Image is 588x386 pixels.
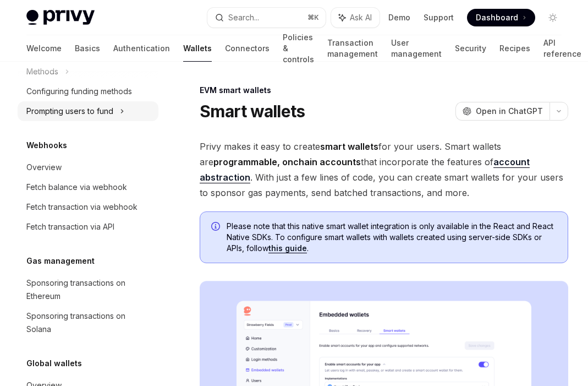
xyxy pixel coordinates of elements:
[26,105,113,118] div: Prompting users to fund
[320,141,378,152] strong: smart wallets
[391,35,442,62] a: User management
[499,35,530,62] a: Recipes
[476,12,518,23] span: Dashboard
[544,9,562,26] button: Toggle dark mode
[455,35,486,62] a: Security
[26,357,82,370] h5: Global wallets
[75,35,100,62] a: Basics
[213,156,361,167] strong: programmable, onchain accounts
[183,35,212,62] a: Wallets
[26,220,114,233] div: Fetch transaction via API
[200,139,568,200] span: Privy makes it easy to create for your users. Smart wallets are that incorporate the features of ...
[200,85,568,96] div: EVM smart wallets
[26,161,62,174] div: Overview
[26,10,95,25] img: light logo
[268,243,307,253] a: this guide
[331,8,380,28] button: Ask AI
[307,13,319,22] span: ⌘ K
[18,273,158,306] a: Sponsoring transactions on Ethereum
[543,35,581,62] a: API reference
[26,276,152,303] div: Sponsoring transactions on Ethereum
[327,35,378,62] a: Transaction management
[476,106,543,117] span: Open in ChatGPT
[424,12,454,23] a: Support
[26,200,138,214] div: Fetch transaction via webhook
[26,254,95,268] h5: Gas management
[211,222,222,233] svg: Info
[350,12,372,23] span: Ask AI
[26,35,62,62] a: Welcome
[283,35,314,62] a: Policies & controls
[26,139,67,152] h5: Webhooks
[388,12,410,23] a: Demo
[200,101,305,121] h1: Smart wallets
[26,85,132,98] div: Configuring funding methods
[26,181,127,194] div: Fetch balance via webhook
[227,221,557,254] span: Please note that this native smart wallet integration is only available in the React and React Na...
[113,35,170,62] a: Authentication
[18,81,158,101] a: Configuring funding methods
[228,11,259,24] div: Search...
[18,197,158,217] a: Fetch transaction via webhook
[467,9,535,26] a: Dashboard
[207,8,326,28] button: Search...⌘K
[18,217,158,237] a: Fetch transaction via API
[225,35,270,62] a: Connectors
[18,157,158,177] a: Overview
[455,102,549,121] button: Open in ChatGPT
[18,306,158,339] a: Sponsoring transactions on Solana
[26,309,152,336] div: Sponsoring transactions on Solana
[18,177,158,197] a: Fetch balance via webhook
